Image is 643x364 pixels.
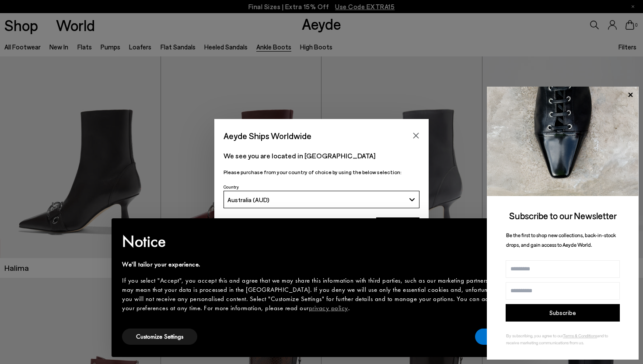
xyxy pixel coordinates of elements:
span: Subscribe to our Newsletter [509,210,617,221]
p: We see you are located in [GEOGRAPHIC_DATA] [224,150,419,161]
button: Close [409,129,423,142]
a: privacy policy [309,304,348,312]
h2: Notice [122,230,507,253]
button: Accept [475,329,521,345]
p: Please purchase from your country of choice by using the below selection: [224,168,419,176]
div: If you select "Accept", you accept this and agree that we may share this information with third p... [122,276,507,313]
span: Aeyde Ships Worldwide [224,128,311,143]
span: By subscribing, you agree to our [506,333,563,338]
span: Country [224,184,239,189]
span: Be the first to shop new collections, back-in-stock drops, and gain access to Aeyde World. [506,232,616,248]
span: Australia (AUD) [227,196,269,203]
button: Subscribe [506,304,620,322]
a: Terms & Conditions [563,333,597,338]
div: We'll tailor your experience. [122,260,507,269]
button: Customize Settings [122,329,197,345]
img: ca3f721fb6ff708a270709c41d776025.jpg [487,87,639,196]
